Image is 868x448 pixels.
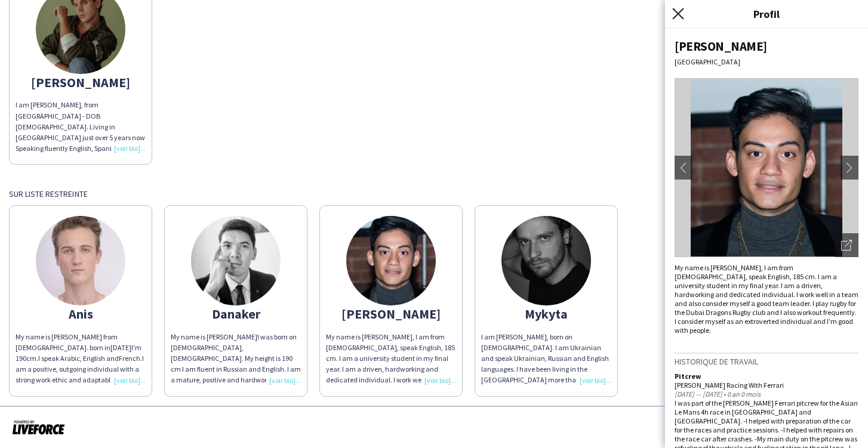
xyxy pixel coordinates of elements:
div: [PERSON_NAME] [675,38,858,54]
div: Sur liste restreinte [9,189,859,199]
h3: Historique de travail [675,356,858,367]
img: Propulsé par Liveforce [12,419,65,435]
div: [GEOGRAPHIC_DATA] [675,57,858,66]
div: Danaker [171,308,301,319]
img: thumb-6666cc073ab40.jpeg [191,216,281,305]
div: My name is [PERSON_NAME], I am from [DEMOGRAPHIC_DATA], speak English, 185 cm. I am a university ... [675,263,858,335]
h3: Profil [665,6,868,21]
span: My name is [PERSON_NAME] from [DEMOGRAPHIC_DATA]. born in [16,332,118,352]
span: I speak Arabic, English and [38,354,119,363]
div: Anis [16,308,146,319]
img: Avatar ou photo de l'équipe [675,78,858,257]
span: French [119,354,140,363]
div: [DATE] — [DATE] • 0 an 0 mois [675,390,858,398]
div: Mykyta [481,308,611,319]
div: [PERSON_NAME] Racing With Ferrari [675,381,858,390]
div: My name is [PERSON_NAME], I am from [DEMOGRAPHIC_DATA], speak English, 185 cm. I am a university ... [326,332,456,386]
div: [PERSON_NAME] [16,77,146,88]
div: I am [PERSON_NAME], from [GEOGRAPHIC_DATA] - DOB [DEMOGRAPHIC_DATA]. Living in [GEOGRAPHIC_DATA] ... [16,100,146,154]
div: Ouvrir les photos pop-in [835,233,858,257]
div: [PERSON_NAME] [326,308,456,319]
img: thumb-6553e9e31a458.jpg [346,216,436,305]
img: thumb-63ff74acda6c5.jpeg [36,216,125,305]
div: Pitcrew [675,372,858,381]
span: [DATE] [110,343,131,352]
img: thumb-624cad2448fdd.jpg [501,216,591,305]
div: My name is [PERSON_NAME]I was born on [DEMOGRAPHIC_DATA], [DEMOGRAPHIC_DATA]. My height is 190 cm... [171,332,301,386]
